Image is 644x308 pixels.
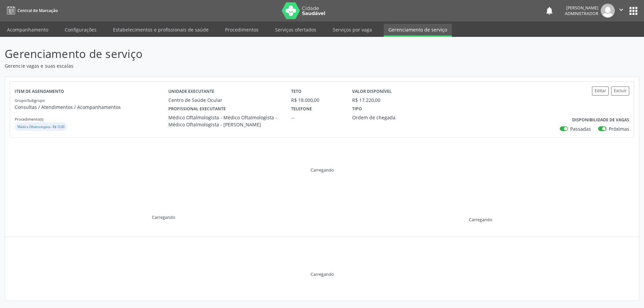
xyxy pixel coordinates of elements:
button: notifications [545,6,554,15]
a: Acompanhamento [2,24,53,36]
p: Gerencie vagas e suas escalas [5,62,449,69]
p: Gerenciamento de serviço [5,46,449,62]
label: Teto [291,86,302,97]
span: Administrador [565,11,598,16]
div: Carregando [311,167,334,173]
a: Procedimentos [220,24,263,36]
small: Grupo/Subgrupo [15,98,45,103]
i:  [618,6,625,13]
a: Serviços ofertados [270,24,321,36]
div: R$ 18.000,00 [291,97,343,104]
label: Passadas [570,125,591,132]
div: Ordem de chegada [352,114,435,121]
div: Médico Oftalmologista - Médico Oftalmologista - Médico Oftalmologista - [PERSON_NAME] [168,114,282,128]
span: Central de Marcação [17,8,58,13]
a: Serviços por vaga [328,24,377,36]
small: Médico Oftalmologista - R$ 10,00 [17,125,64,129]
small: Procedimento(s) [15,117,43,122]
button: Editar [592,86,609,96]
img: img [601,4,615,18]
label: Próximas [609,125,629,132]
div: -- [291,114,343,121]
div: Centro de Saúde Ocular [168,97,282,104]
label: Disponibilidade de vagas [572,115,629,125]
div: Carregando [469,217,492,223]
button:  [615,4,628,18]
div: R$ 17.220,00 [352,97,380,104]
label: Valor disponível [352,86,392,97]
a: Central de Marcação [5,5,58,16]
button: apps [628,5,639,17]
p: Consultas / Atendimentos / Acompanhamentos [15,104,168,111]
a: Configurações [60,24,101,36]
div: Carregando [152,214,175,220]
label: Profissional executante [168,104,226,114]
a: Gerenciamento de serviço [384,24,452,37]
label: Unidade executante [168,86,214,97]
label: Telefone [291,104,312,114]
a: Estabelecimentos e profissionais de saúde [108,24,213,36]
label: Item de agendamento [15,86,64,97]
div: Carregando [311,271,334,277]
label: Tipo [352,104,362,114]
button: Excluir [611,86,629,96]
div: [PERSON_NAME] [565,5,598,11]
